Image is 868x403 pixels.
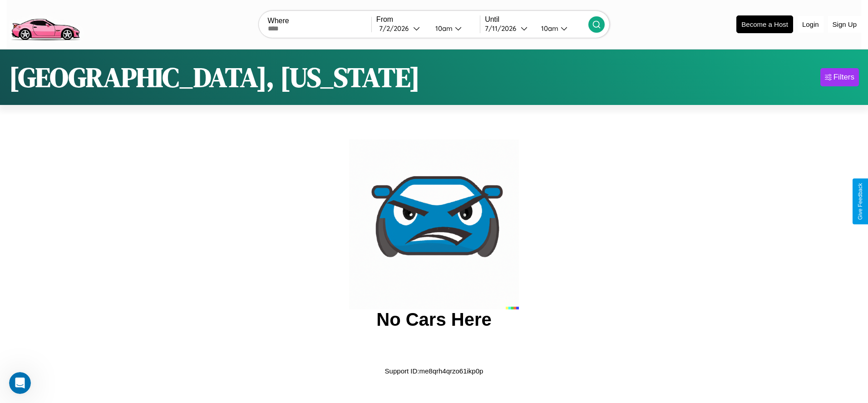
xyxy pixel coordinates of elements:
button: 10am [534,24,588,33]
button: Login [798,16,824,33]
label: From [376,15,480,24]
p: Support ID: me8qrh4qrzo61ikp0p [385,365,483,377]
label: Until [485,15,588,24]
div: Filters [833,73,854,82]
div: 7 / 2 / 2026 [379,24,413,33]
div: Give Feedback [857,183,863,220]
button: Filters [820,68,859,86]
button: Become a Host [736,15,793,33]
iframe: Intercom live chat [9,372,31,394]
img: car [349,139,519,309]
img: logo [7,5,84,43]
h2: No Cars Here [376,309,491,330]
h1: [GEOGRAPHIC_DATA], [US_STATE] [9,59,420,96]
button: Sign Up [828,16,861,33]
label: Where [268,17,371,25]
button: 10am [428,24,480,33]
div: 7 / 11 / 2026 [485,24,521,33]
div: 10am [537,24,561,33]
div: 10am [431,24,455,33]
button: 7/2/2026 [376,24,428,33]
